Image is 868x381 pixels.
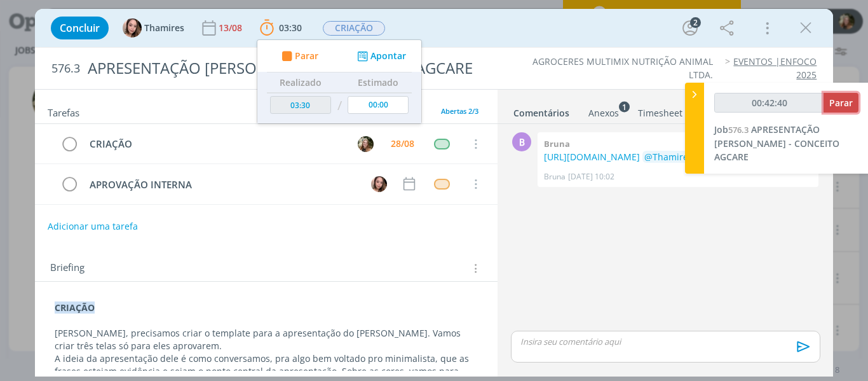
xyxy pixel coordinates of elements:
[544,171,566,183] p: Bruna
[344,73,412,93] th: Estimado
[267,73,334,93] th: Realizado
[279,22,302,34] span: 03:30
[35,9,834,377] div: dialog
[728,124,749,135] span: 576.3
[85,177,360,193] div: APROVAÇÃO INTERNA
[294,52,318,60] span: Parar
[219,24,245,32] div: 13/08
[371,176,387,192] img: T
[257,39,422,124] ul: 03:30
[123,18,184,38] button: TThamires
[358,136,374,152] img: L
[532,55,713,80] a: AGROCERES MULTIMIX NUTRIÇÃO ANIMAL LTDA.
[513,101,570,120] a: Comentários
[512,132,531,151] div: B
[334,93,344,119] td: /
[47,215,139,238] button: Adicionar uma tarefa
[619,101,630,112] sup: 1
[714,123,839,163] span: APRESENTAÇÃO [PERSON_NAME] - CONCEITO AGCARE
[733,55,817,80] a: EVENTOS |ENFOCO 2025
[441,106,478,116] span: Abertas 2/3
[544,151,640,163] a: [URL][DOMAIN_NAME]
[257,18,305,38] button: 03:30
[824,93,858,113] button: Parar
[544,138,570,149] b: Bruna
[85,136,346,152] div: CRIAÇÃO
[690,17,701,28] div: 2
[48,104,79,119] span: Tarefas
[680,18,700,38] button: 2
[278,50,318,63] button: Parar
[50,260,85,277] span: Briefing
[55,327,478,352] p: [PERSON_NAME], precisamos criar o template para a apresentação do [PERSON_NAME]. Vamos criar três...
[51,17,109,39] button: Concluir
[144,24,184,32] span: Thamires
[51,62,80,76] span: 576.3
[60,23,100,33] span: Concluir
[637,101,683,120] a: Timesheet
[369,174,388,193] button: T
[123,18,142,38] img: T
[588,107,619,120] div: Anexos
[83,53,492,84] div: APRESENTAÇÃO [PERSON_NAME] - CONCEITO AGCARE
[714,123,839,163] a: Job576.3APRESENTAÇÃO [PERSON_NAME] - CONCEITO AGCARE
[644,151,693,163] span: @Thamires
[323,21,385,36] span: CRIAÇÃO
[55,301,95,314] strong: CRIAÇÃO
[354,50,407,63] button: Apontar
[568,171,614,183] span: [DATE] 10:02
[829,97,853,109] span: Parar
[391,139,414,148] div: 28/08
[322,20,386,36] button: CRIAÇÃO
[356,134,375,153] button: L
